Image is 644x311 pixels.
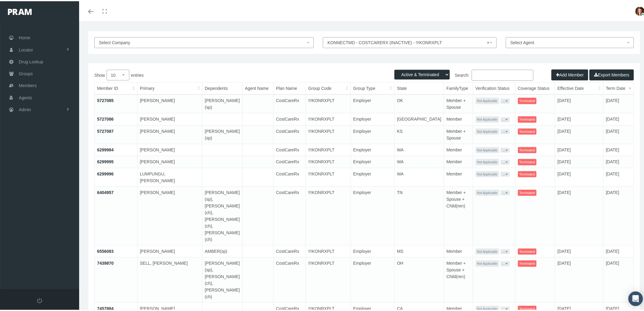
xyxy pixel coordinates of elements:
[518,305,537,311] span: Terminated
[202,256,242,302] td: [PERSON_NAME](sp), [PERSON_NAME](ch), [PERSON_NAME](ch)
[501,306,510,310] button: ...
[604,93,634,112] td: [DATE]
[97,97,114,102] a: 5727085
[394,167,444,185] td: WA
[501,128,510,133] button: ...
[518,127,537,134] span: Terminated
[351,112,394,124] td: Employer
[97,260,114,264] a: 7439870
[518,259,537,266] span: Terminated
[555,112,603,124] td: [DATE]
[604,155,634,167] td: [DATE]
[394,155,444,167] td: WA
[274,155,306,167] td: CostCareRx
[306,81,351,93] th: Group Code: activate to sort column ascending
[476,127,499,134] span: Not Applicable
[518,170,537,176] span: Terminated
[515,81,555,93] th: Coverage Status
[604,81,634,93] th: Term Date: activate to sort column ascending
[19,31,30,42] span: Home
[501,159,510,164] button: ...
[306,167,351,185] td: !!!KONRXPLT
[274,112,306,124] td: CostCareRx
[551,68,588,79] button: Add Member
[604,256,634,302] td: [DATE]
[444,143,473,155] td: Member
[394,256,444,302] td: OH
[306,155,351,167] td: !!!KONRXPLT
[19,55,43,66] span: Drug Lookup
[351,124,394,143] td: Employer
[97,248,114,253] a: 6556083
[394,93,444,112] td: OK
[472,69,534,80] input: Search:
[604,167,634,185] td: [DATE]
[137,112,202,124] td: [PERSON_NAME]
[476,146,499,152] span: Not Applicable
[306,124,351,143] td: !!!KONRXPLT
[306,143,351,155] td: !!!KONRXPLT
[444,112,473,124] td: Member
[394,143,444,155] td: WA
[137,81,202,93] th: Primary: activate to sort column ascending
[97,305,114,310] a: 7457884
[137,124,202,143] td: [PERSON_NAME]
[97,128,114,133] a: 5727087
[394,185,444,244] td: TN
[351,244,394,256] td: Employer
[97,158,114,163] a: 6299995
[518,189,537,195] span: Terminated
[137,143,202,155] td: [PERSON_NAME]
[306,93,351,112] td: !!!KONRXPLT
[94,69,364,79] label: Show entries
[444,244,473,256] td: Member
[202,124,242,143] td: [PERSON_NAME](sp)
[476,247,499,254] span: Not Applicable
[99,39,130,44] span: Select Company
[19,79,37,90] span: Members
[501,147,510,151] button: ...
[351,93,394,112] td: Employer
[476,115,499,122] span: Not Applicable
[95,81,137,93] th: Member ID: activate to sort column ascending
[306,112,351,124] td: !!!KONRXPLT
[394,244,444,256] td: MS
[487,38,492,45] span: ×
[501,97,510,102] button: ...
[476,158,499,164] span: Not Applicable
[306,185,351,244] td: !!!KONRXPLT
[19,103,31,114] span: Admin
[501,171,510,175] button: ...
[518,158,537,164] span: Terminated
[19,91,32,102] span: Agents
[8,8,32,14] img: PRAM_20_x_78.png
[518,247,537,254] span: Terminated
[274,93,306,112] td: CostCareRx
[476,305,499,311] span: Not Applicable
[137,155,202,167] td: [PERSON_NAME]
[444,185,473,244] td: Member + Spouse + Child(ren)
[97,115,114,120] a: 5727086
[555,155,603,167] td: [DATE]
[555,124,603,143] td: [DATE]
[555,185,603,244] td: [DATE]
[394,112,444,124] td: [GEOGRAPHIC_DATA]
[243,81,274,93] th: Agent Name
[351,143,394,155] td: Employer
[137,93,202,112] td: [PERSON_NAME]
[274,124,306,143] td: CostCareRx
[501,248,510,253] button: ...
[274,185,306,244] td: CostCareRx
[274,143,306,155] td: CostCareRx
[137,244,202,256] td: [PERSON_NAME]
[137,185,202,244] td: [PERSON_NAME]
[518,97,537,103] span: Terminated
[501,260,510,265] button: ...
[202,244,242,256] td: AMBER(sp)
[274,244,306,256] td: CostCareRx
[351,81,394,93] th: Group Type: activate to sort column ascending
[476,97,499,103] span: Not Applicable
[202,81,242,93] th: Dependents
[476,259,499,266] span: Not Applicable
[501,116,510,121] button: ...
